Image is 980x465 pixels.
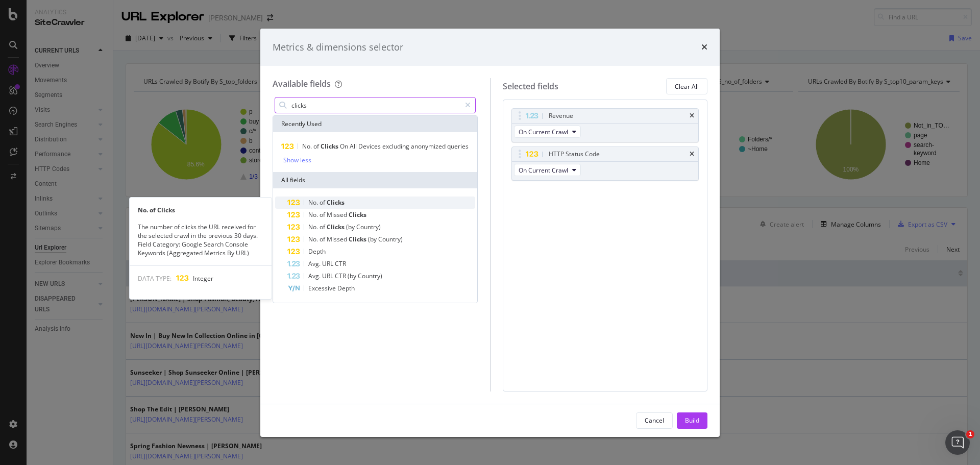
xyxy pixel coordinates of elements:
[327,210,349,219] span: Missed
[322,259,335,268] span: URL
[358,272,382,280] span: Country)
[519,166,568,175] span: On Current Crawl
[636,412,673,429] button: Cancel
[945,430,970,455] iframe: Intercom live chat
[645,416,664,425] div: Cancel
[313,142,321,151] span: of
[666,78,707,94] button: Clear All
[290,97,460,113] input: Search by field name
[273,172,477,188] div: All fields
[308,247,326,256] span: Depth
[335,259,346,268] span: CTR
[378,235,403,243] span: Country)
[549,111,573,121] div: Revenue
[273,41,403,54] div: Metrics & dimensions selector
[677,412,707,429] button: Build
[273,116,477,132] div: Recently Used
[320,210,327,219] span: of
[350,142,358,151] span: All
[514,164,581,176] button: On Current Crawl
[549,149,600,159] div: HTTP Status Code
[966,430,974,438] span: 1
[447,142,469,151] span: queries
[308,272,322,280] span: Avg.
[302,142,313,151] span: No.
[349,235,368,243] span: Clicks
[320,223,327,231] span: of
[511,108,699,142] div: RevenuetimesOn Current Crawl
[685,416,699,425] div: Build
[327,223,346,231] span: Clicks
[382,142,411,151] span: excluding
[701,41,707,54] div: times
[348,272,358,280] span: (by
[340,142,350,151] span: On
[130,223,272,258] div: The number of clicks the URL received for the selected crawl in the previous 30 days. Field Categ...
[514,126,581,138] button: On Current Crawl
[675,82,699,91] div: Clear All
[320,235,327,243] span: of
[283,157,311,164] div: Show less
[690,151,694,157] div: times
[308,235,320,243] span: No.
[260,29,720,437] div: modal
[511,146,699,181] div: HTTP Status CodetimesOn Current Crawl
[411,142,447,151] span: anonymized
[273,78,331,89] div: Available fields
[356,223,381,231] span: Country)
[327,198,345,207] span: Clicks
[321,142,340,151] span: Clicks
[308,223,320,231] span: No.
[308,210,320,219] span: No.
[519,128,568,136] span: On Current Crawl
[308,198,320,207] span: No.
[346,223,356,231] span: (by
[335,272,348,280] span: CTR
[690,113,694,119] div: times
[130,206,272,214] div: No. of Clicks
[308,259,322,268] span: Avg.
[337,284,355,292] span: Depth
[349,210,366,219] span: Clicks
[327,235,349,243] span: Missed
[358,142,382,151] span: Devices
[322,272,335,280] span: URL
[320,198,327,207] span: of
[308,284,337,292] span: Excessive
[368,235,378,243] span: (by
[503,81,558,92] div: Selected fields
